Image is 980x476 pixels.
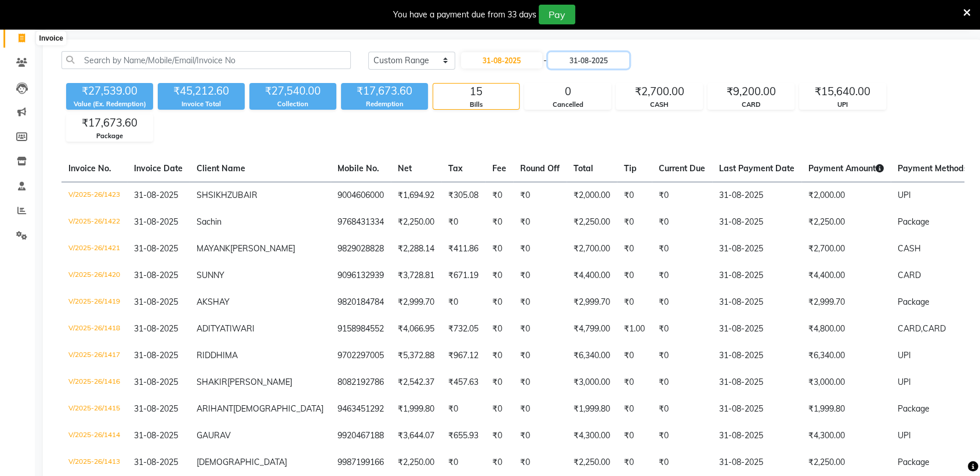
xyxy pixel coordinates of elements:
[652,423,712,449] td: ₹0
[341,83,428,99] div: ₹17,673.60
[712,369,801,396] td: 31-08-2025
[61,396,127,423] td: V/2025-26/1415
[801,396,891,423] td: ₹1,999.80
[513,236,567,262] td: ₹0
[331,396,391,423] td: 9463451292
[652,396,712,423] td: ₹0
[617,342,652,369] td: ₹0
[441,423,485,449] td: ₹655.93
[485,369,513,396] td: ₹0
[249,99,336,109] div: Collection
[337,163,379,174] span: Mobile No.
[134,377,178,387] span: 31-08-2025
[197,377,227,387] span: SHAKIR
[134,430,178,441] span: 31-08-2025
[448,163,463,174] span: Tax
[331,342,391,369] td: 9702297005
[61,182,127,209] td: V/2025-26/1423
[513,316,567,342] td: ₹0
[617,209,652,236] td: ₹0
[61,369,127,396] td: V/2025-26/1416
[513,369,567,396] td: ₹0
[249,83,336,99] div: ₹27,540.00
[712,209,801,236] td: 31-08-2025
[567,316,617,342] td: ₹4,799.00
[197,430,231,441] span: GAURAV
[441,316,485,342] td: ₹732.05
[441,342,485,369] td: ₹967.12
[461,52,542,68] input: Start Date
[513,449,567,476] td: ₹0
[898,297,930,307] span: Package
[712,289,801,316] td: 31-08-2025
[617,369,652,396] td: ₹0
[134,403,178,414] span: 31-08-2025
[227,190,257,200] span: ZUBAIR
[391,209,441,236] td: ₹2,250.00
[801,369,891,396] td: ₹3,000.00
[441,289,485,316] td: ₹0
[539,5,575,24] button: Pay
[134,190,178,200] span: 31-08-2025
[134,297,178,307] span: 31-08-2025
[61,262,127,289] td: V/2025-26/1420
[331,316,391,342] td: 9158984552
[617,449,652,476] td: ₹0
[66,99,153,109] div: Value (Ex. Redemption)
[567,289,617,316] td: ₹2,999.70
[801,423,891,449] td: ₹4,300.00
[391,289,441,316] td: ₹2,999.70
[513,396,567,423] td: ₹0
[492,163,506,174] span: Fee
[801,236,891,262] td: ₹2,700.00
[567,342,617,369] td: ₹6,340.00
[331,369,391,396] td: 8082192786
[567,209,617,236] td: ₹2,250.00
[485,342,513,369] td: ₹0
[441,396,485,423] td: ₹0
[652,209,712,236] td: ₹0
[923,323,946,334] span: CARD
[485,289,513,316] td: ₹0
[513,423,567,449] td: ₹0
[67,131,153,141] div: Package
[233,403,324,414] span: [DEMOGRAPHIC_DATA]
[197,403,233,414] span: ARIHANT
[225,323,255,334] span: TIWARI
[68,163,111,174] span: Invoice No.
[485,316,513,342] td: ₹0
[652,316,712,342] td: ₹0
[659,163,705,174] span: Current Due
[708,100,794,110] div: CARD
[801,342,891,369] td: ₹6,340.00
[134,270,178,280] span: 31-08-2025
[525,100,611,110] div: Cancelled
[227,377,292,387] span: [PERSON_NAME]
[441,369,485,396] td: ₹457.63
[230,243,295,254] span: [PERSON_NAME]
[617,289,652,316] td: ₹0
[61,289,127,316] td: V/2025-26/1419
[441,236,485,262] td: ₹411.86
[197,457,287,467] span: [DEMOGRAPHIC_DATA]
[574,163,593,174] span: Total
[197,163,245,174] span: Client Name
[898,190,911,200] span: UPI
[61,209,127,236] td: V/2025-26/1422
[567,236,617,262] td: ₹2,700.00
[391,262,441,289] td: ₹3,728.81
[616,100,702,110] div: CASH
[801,262,891,289] td: ₹4,400.00
[331,209,391,236] td: 9768431334
[712,449,801,476] td: 31-08-2025
[898,270,921,280] span: CARD
[898,323,923,334] span: CARD,
[485,396,513,423] td: ₹0
[652,236,712,262] td: ₹0
[652,182,712,209] td: ₹0
[801,449,891,476] td: ₹2,250.00
[652,289,712,316] td: ₹0
[652,369,712,396] td: ₹0
[719,163,794,174] span: Last Payment Date
[197,297,230,307] span: AKSHAY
